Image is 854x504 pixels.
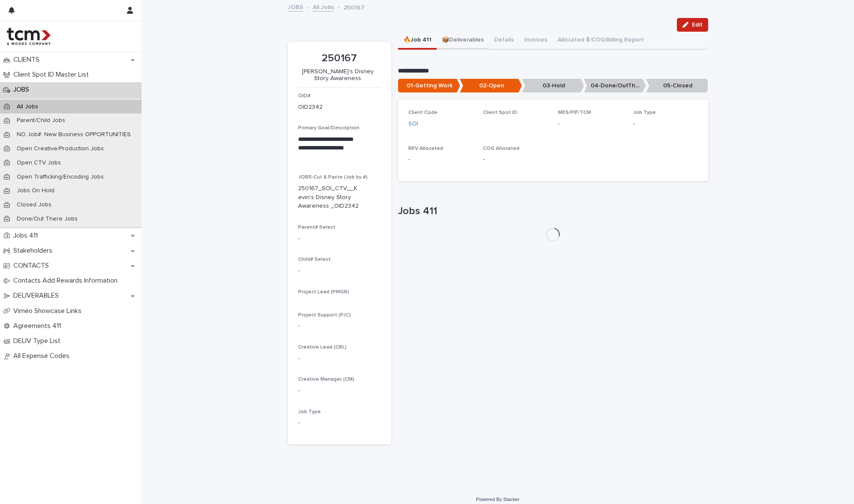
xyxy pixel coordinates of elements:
p: - [298,322,381,331]
span: MES/PIF/TCM [558,110,591,115]
p: 01-Getting Work [398,79,460,93]
button: Details [489,32,519,50]
p: Agreements 411 [10,322,68,330]
span: Primary Goal/Description [298,125,359,131]
p: Parent/Child Jobs [10,117,72,124]
p: 05-Closed [646,79,708,93]
p: Open CTV Jobs [10,159,68,167]
span: Job Type [298,409,321,415]
p: Jobs On Hold [10,187,61,194]
span: Parent# Select [298,225,335,230]
button: 🔥Job 411 [398,32,437,50]
p: Done/Out There Jobs [10,215,84,223]
p: 02-Open [460,79,522,93]
img: 4hMmSqQkux38exxPVZHQ [7,28,51,45]
p: - [298,234,381,243]
span: Child# Select [298,257,331,262]
p: [PERSON_NAME]'s Disney Story Awareness [298,68,377,83]
span: Creative Manager (CM) [298,377,354,382]
p: DELIVERABLES [10,292,66,300]
p: 03-Hold [522,79,584,93]
p: All Jobs [10,103,45,110]
span: Project Support (PJC) [298,313,351,318]
p: - [483,155,548,164]
span: COG Allocated [483,146,519,151]
p: 04-Done/OutThere [584,79,646,93]
a: All Jobs [313,2,334,12]
span: Client Code [408,110,438,115]
p: - [408,155,473,164]
p: CONTACTS [10,262,56,270]
p: - [298,386,381,395]
p: All Expense Codes [10,352,76,360]
p: OID2342 [298,103,323,112]
span: OID# [298,93,311,98]
span: REV Allocated [408,146,443,151]
p: - [298,354,381,363]
h1: Jobs 411 [398,205,708,218]
button: Edit [677,18,708,32]
p: Jobs 411 [10,232,45,240]
p: Client Spot ID Master List [10,71,96,79]
p: Open Trafficking/Encoding Jobs [10,173,111,181]
p: 250167_SOI_CTV__Kevin's Disney Story Awareness _OID2342 [298,184,360,211]
p: 250167 [344,2,365,12]
p: NO Job#: New Business OPPORTUNITIES [10,131,138,138]
span: Job Type [633,110,656,115]
p: DELIV Type List [10,337,67,345]
span: Creative Lead (CRL) [298,345,347,350]
p: CLIENTS [10,56,46,64]
p: 250167 [298,52,381,65]
a: SOI [408,119,418,128]
span: Client Spot ID [483,110,517,115]
a: JOBS [288,2,303,12]
span: JOBS-Cut & Paste (Job by #) [298,175,368,180]
p: Contacts Add Rewards Information [10,277,124,285]
p: - [558,119,623,128]
p: - [298,418,381,427]
a: Powered By Stacker [476,497,519,502]
button: Invoices [519,32,552,50]
p: JOBS [10,86,36,94]
button: 📦Deliverables [437,32,489,50]
p: Closed Jobs [10,201,58,209]
span: Project Lead (PMGR) [298,289,349,295]
p: Open Creative/Production Jobs [10,145,111,152]
button: Allocated $/COG/Billing Report [552,32,649,50]
p: - [298,266,381,275]
p: Vimeo Showcase Links [10,307,88,315]
p: Stakeholders [10,247,59,255]
span: Edit [692,22,703,28]
p: - [633,119,698,128]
